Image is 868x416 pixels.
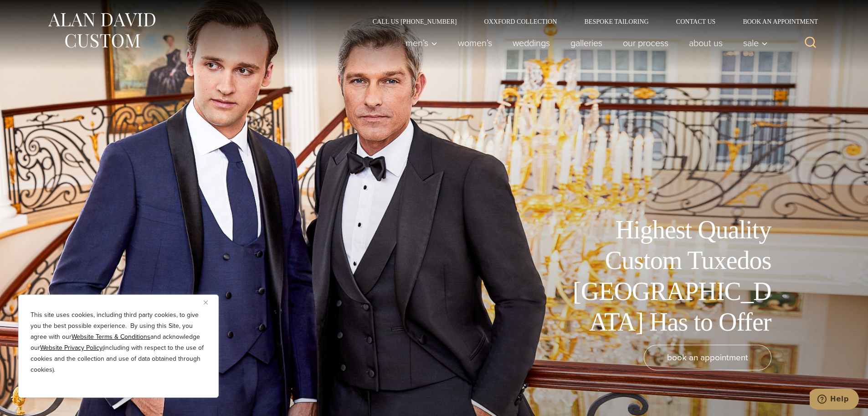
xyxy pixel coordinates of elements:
[72,332,150,342] a: Website Terms & Conditions
[570,18,662,25] a: Bespoke Tailoring
[663,18,729,25] a: Contact Us
[31,310,206,375] p: This site uses cookies, including third party cookies, to give you the best possible experience. ...
[810,389,859,411] iframe: Opens a widget where you can chat to one of our agents
[800,32,822,54] button: View Search Form
[40,343,103,353] a: Website Privacy Policy
[47,10,156,51] img: Alan David Custom
[502,34,560,52] a: weddings
[733,34,772,52] button: Sale sub menu toggle
[395,34,772,52] nav: Primary Navigation
[644,345,771,370] a: book an appointment
[678,34,733,52] a: About Us
[667,351,748,364] span: book an appointment
[359,18,822,25] nav: Secondary Navigation
[204,297,215,308] button: Close
[612,34,678,52] a: Our Process
[729,18,821,25] a: Book an Appointment
[204,300,208,305] img: Close
[560,34,612,52] a: Galleries
[359,18,471,25] a: Call Us [PHONE_NUMBER]
[566,215,771,337] h1: Highest Quality Custom Tuxedos [GEOGRAPHIC_DATA] Has to Offer
[447,34,502,52] a: Women’s
[395,34,447,52] button: Men’s sub menu toggle
[470,18,570,25] a: Oxxford Collection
